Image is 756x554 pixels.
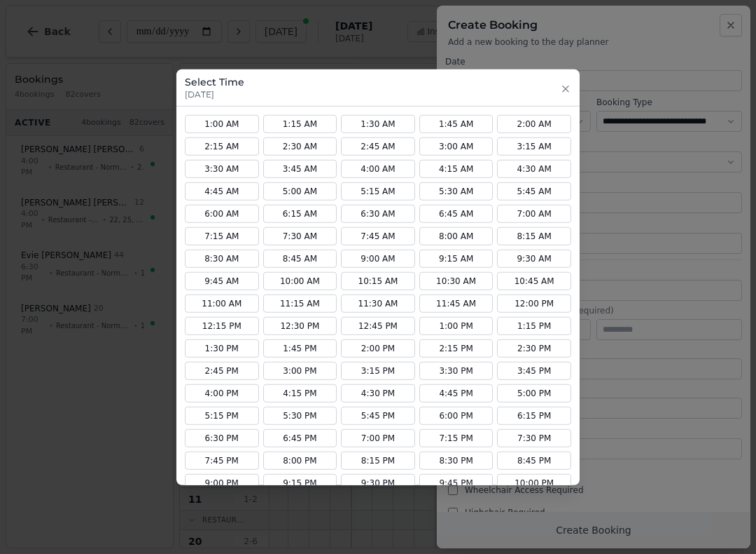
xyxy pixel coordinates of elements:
button: 2:45 PM [185,362,259,380]
button: 2:30 AM [263,137,337,156]
button: 11:45 AM [419,295,493,313]
button: 4:30 AM [497,160,571,178]
button: 2:15 AM [185,137,259,156]
button: 5:30 PM [263,407,337,425]
button: 8:30 PM [419,452,493,470]
button: 3:00 AM [419,137,493,156]
button: 12:00 PM [497,295,571,313]
button: 10:00 PM [497,474,571,492]
button: 8:45 AM [263,250,337,268]
button: 1:30 AM [341,115,415,133]
button: 7:30 PM [497,429,571,447]
button: 4:45 AM [185,182,259,201]
button: 2:30 PM [497,339,571,358]
button: 6:45 AM [419,205,493,223]
button: 8:30 AM [185,250,259,268]
button: 9:30 PM [341,474,415,492]
button: 1:00 AM [185,115,259,133]
button: 9:45 AM [185,272,259,290]
button: 10:45 AM [497,272,571,290]
button: 7:00 AM [497,205,571,223]
button: 3:15 PM [341,362,415,380]
button: 9:00 AM [341,250,415,268]
button: 10:00 AM [263,272,337,290]
button: 1:45 AM [419,115,493,133]
button: 5:15 PM [185,407,259,425]
button: 5:15 AM [341,182,415,201]
button: 4:45 PM [419,384,493,403]
button: 2:00 AM [497,115,571,133]
button: 2:45 AM [341,137,415,156]
button: 7:45 AM [341,227,415,245]
button: 5:45 AM [497,182,571,201]
button: 12:45 PM [341,317,415,335]
button: 8:15 AM [497,227,571,245]
button: 1:45 PM [263,339,337,358]
button: 9:15 PM [263,474,337,492]
button: 7:00 PM [341,429,415,447]
button: 6:45 PM [263,429,337,447]
button: 11:00 AM [185,295,259,313]
button: 2:15 PM [419,339,493,358]
button: 5:30 AM [419,182,493,201]
button: 11:30 AM [341,295,415,313]
button: 1:30 PM [185,339,259,358]
h3: Select Time [185,75,244,89]
button: 3:15 AM [497,137,571,156]
button: 9:15 AM [419,250,493,268]
button: 3:45 AM [263,160,337,178]
button: 10:30 AM [419,272,493,290]
button: 8:00 PM [263,452,337,470]
button: 3:30 PM [419,362,493,380]
button: 12:30 PM [263,317,337,335]
button: 11:15 AM [263,295,337,313]
button: 9:45 PM [419,474,493,492]
button: 1:15 PM [497,317,571,335]
button: 6:15 AM [263,205,337,223]
button: 4:15 AM [419,160,493,178]
button: 1:15 AM [263,115,337,133]
p: [DATE] [185,89,244,100]
button: 1:00 PM [419,317,493,335]
button: 5:45 PM [341,407,415,425]
button: 6:15 PM [497,407,571,425]
button: 5:00 PM [497,384,571,403]
button: 12:15 PM [185,317,259,335]
button: 4:30 PM [341,384,415,403]
button: 8:45 PM [497,452,571,470]
button: 8:00 AM [419,227,493,245]
button: 5:00 AM [263,182,337,201]
button: 7:15 PM [419,429,493,447]
button: 9:00 PM [185,474,259,492]
button: 3:45 PM [497,362,571,380]
button: 9:30 AM [497,250,571,268]
button: 6:30 PM [185,429,259,447]
button: 4:00 PM [185,384,259,403]
button: 4:00 AM [341,160,415,178]
button: 7:30 AM [263,227,337,245]
button: 10:15 AM [341,272,415,290]
button: 4:15 PM [263,384,337,403]
button: 7:45 PM [185,452,259,470]
button: 2:00 PM [341,339,415,358]
button: 6:00 AM [185,205,259,223]
button: 6:00 PM [419,407,493,425]
button: 6:30 AM [341,205,415,223]
button: 7:15 AM [185,227,259,245]
button: 3:30 AM [185,160,259,178]
button: 8:15 PM [341,452,415,470]
button: 3:00 PM [263,362,337,380]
